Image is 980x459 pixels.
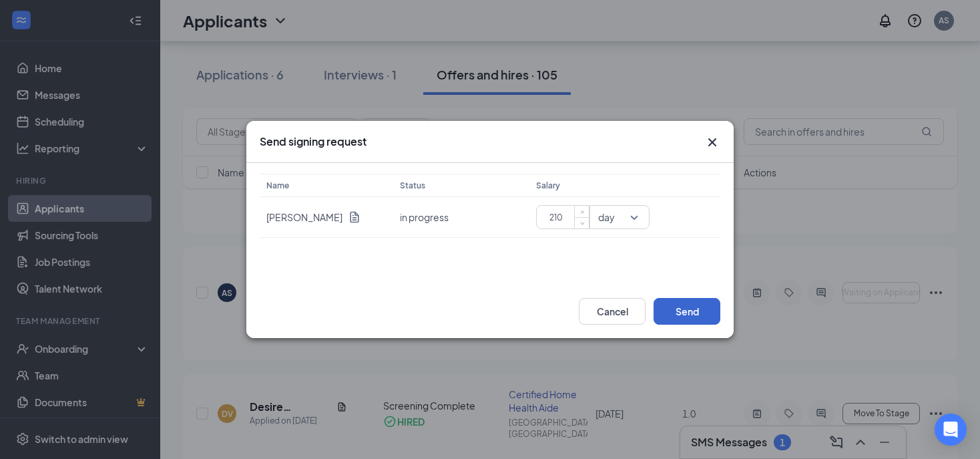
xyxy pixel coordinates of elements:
[654,298,720,325] button: Send
[542,207,589,227] input: $
[598,207,615,227] span: day
[704,134,720,150] svg: Cross
[260,134,366,149] h3: Send signing request
[393,174,529,197] th: Status
[260,174,720,245] div: Loading offer data.
[393,197,529,238] td: in progress
[574,206,589,217] span: Increase Value
[529,174,720,197] th: Salary
[574,217,589,228] span: Decrease Value
[578,208,586,216] span: up
[260,174,393,197] th: Name
[579,298,646,325] button: Cancel
[578,219,586,227] span: down
[935,414,967,446] div: Open Intercom Messenger
[266,210,342,224] p: [PERSON_NAME]
[348,210,361,224] svg: Document
[704,134,720,150] button: Close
